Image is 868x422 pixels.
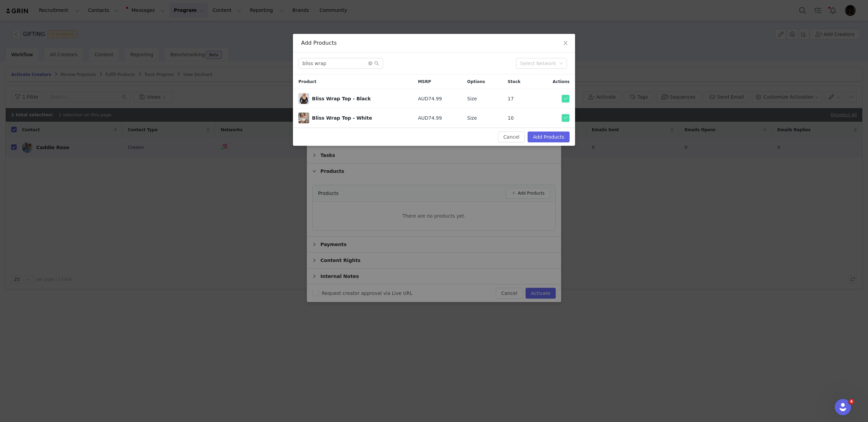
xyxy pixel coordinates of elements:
span: 17 [508,95,514,102]
span: AUD74.99 [418,95,442,102]
button: Add Products [528,132,570,142]
span: Bliss Wrap Top - White [298,113,309,123]
span: Bliss Wrap Top - Black [298,93,309,104]
iframe: Intercom live chat [835,399,851,415]
input: Search... [298,58,383,69]
span: Stock [508,79,520,85]
button: Close [556,34,575,53]
span: 10 [508,115,514,122]
i: icon: close [563,40,568,46]
div: Select Network [520,60,557,67]
span: 4 [849,399,854,404]
span: MSRP [418,79,431,85]
div: Add Products [301,39,567,47]
img: DROP_0026_Bliss-wrap-top-black-muscle-nation-07.jpg [298,93,309,104]
i: icon: search [374,61,379,66]
span: AUD74.99 [418,115,442,122]
div: Size [467,115,497,122]
div: Actions [536,75,575,89]
div: Bliss Wrap Top - White [312,115,407,122]
i: icon: down [559,61,563,66]
i: icon: close-circle [368,61,372,65]
div: Bliss Wrap Top - Black [312,95,407,102]
img: 099A3712_done.jpg [298,113,309,123]
div: Size [467,95,497,102]
button: Cancel [498,132,525,142]
span: Options [467,79,485,85]
span: Product [298,79,316,85]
